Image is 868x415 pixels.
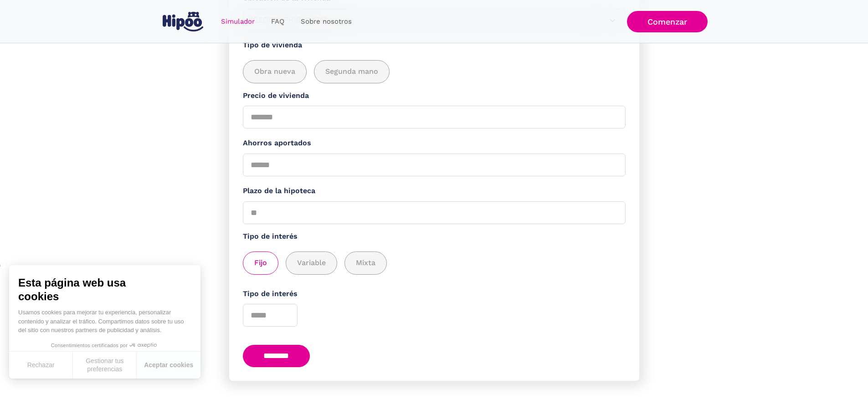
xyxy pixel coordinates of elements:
a: FAQ [263,13,293,31]
label: Ahorros aportados [243,138,626,149]
div: add_description_here [243,251,626,275]
label: Plazo de la hipoteca [243,185,626,197]
div: add_description_here [243,60,626,83]
span: Obra nueva [254,66,295,77]
span: Mixta [356,257,375,269]
label: Precio de vivienda [243,90,626,102]
a: home [161,8,205,35]
a: Simulador [213,13,263,31]
a: Sobre nosotros [293,13,360,31]
a: Comenzar [627,11,708,32]
label: Tipo de interés [243,288,626,300]
label: Tipo de interés [243,231,626,242]
span: Segunda mano [325,66,378,77]
span: Fijo [254,257,267,269]
label: Tipo de vivienda [243,40,626,51]
span: Variable [297,257,326,269]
